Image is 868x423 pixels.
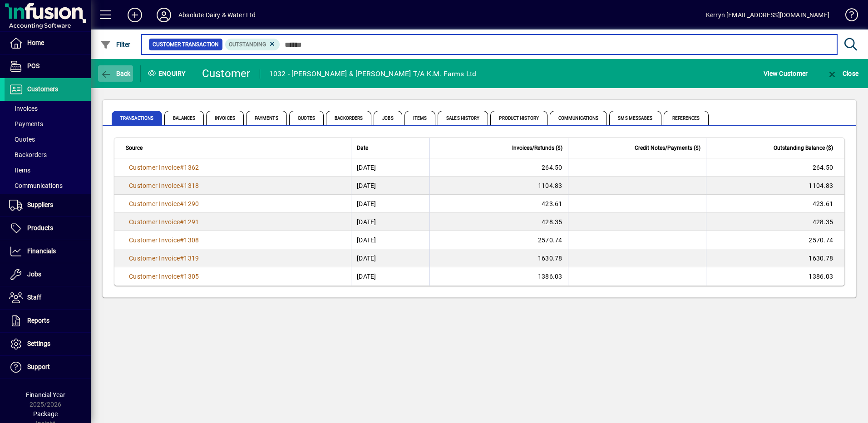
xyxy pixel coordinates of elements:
td: [DATE] [351,249,429,267]
span: Customers [27,85,58,93]
a: POS [5,55,91,78]
span: 1305 [184,273,199,280]
span: Outstanding Balance ($) [774,143,833,153]
span: 1319 [184,255,199,262]
span: # [180,255,184,262]
span: Reports [27,317,49,324]
span: Customer Invoice [129,164,180,171]
a: Knowledge Base [838,2,857,31]
span: POS [27,62,39,69]
span: Home [27,39,44,46]
span: Outstanding [229,41,266,48]
a: Quotes [5,132,91,147]
span: Customer Invoice [129,273,180,280]
a: Payments [5,116,91,132]
td: 1104.83 [706,177,844,195]
span: Backorders [326,111,371,125]
span: Backorders [9,151,47,158]
span: SMS Messages [609,111,661,125]
app-page-header-button: Close enquiry [817,65,868,82]
button: Profile [149,7,178,23]
span: # [180,218,184,226]
span: Customer Invoice [129,218,180,226]
td: 1386.03 [429,267,568,285]
span: Items [404,111,436,125]
td: 2570.74 [706,231,844,249]
span: Financials [27,247,56,255]
td: 264.50 [706,158,844,177]
a: Backorders [5,147,91,162]
td: 423.61 [429,195,568,213]
a: Jobs [5,263,91,286]
mat-chip: Outstanding Status: Outstanding [225,39,280,50]
td: 264.50 [429,158,568,177]
span: Sales History [438,111,488,125]
button: Filter [98,36,133,53]
span: Customer Invoice [129,200,180,207]
a: Customer Invoice#1290 [126,199,202,209]
span: Items [9,167,30,174]
a: Invoices [5,101,91,116]
span: Date [357,143,368,153]
span: Payments [9,120,43,128]
span: Credit Notes/Payments ($) [635,143,700,153]
span: Financial Year [26,391,65,398]
a: Settings [5,333,91,355]
td: [DATE] [351,231,429,249]
a: Customer Invoice#1318 [126,181,202,191]
td: 428.35 [706,213,844,231]
td: [DATE] [351,195,429,213]
span: 1318 [184,182,199,189]
span: Invoices [9,105,38,112]
span: Filter [100,41,131,48]
span: # [180,164,184,171]
span: Source [126,143,143,153]
span: Close [827,70,858,77]
a: Customer Invoice#1291 [126,217,202,227]
a: Products [5,217,91,240]
span: Transactions [112,111,162,125]
a: Communications [5,178,91,193]
span: Package [33,410,58,418]
button: Add [120,7,149,23]
span: Back [100,70,131,77]
a: Customer Invoice#1319 [126,253,202,263]
td: [DATE] [351,267,429,285]
span: Invoices [206,111,244,125]
span: Invoices/Refunds ($) [512,143,562,153]
a: Customer Invoice#1362 [126,162,202,172]
span: 1362 [184,164,199,171]
div: Enquiry [141,66,195,81]
span: Jobs [27,271,41,278]
span: Suppliers [27,201,53,208]
span: 1308 [184,236,199,244]
span: # [180,236,184,244]
td: 423.61 [706,195,844,213]
td: [DATE] [351,158,429,177]
span: Quotes [9,136,35,143]
button: Close [824,65,861,82]
span: Communications [9,182,63,189]
td: [DATE] [351,177,429,195]
span: Customer Invoice [129,182,180,189]
span: View Customer [764,66,808,81]
a: Reports [5,310,91,332]
span: Quotes [289,111,324,125]
a: Home [5,32,91,54]
button: Back [98,65,133,82]
span: Support [27,363,50,370]
span: Balances [164,111,204,125]
span: # [180,200,184,207]
span: Communications [550,111,607,125]
span: Customer Invoice [129,255,180,262]
td: 2570.74 [429,231,568,249]
a: Staff [5,286,91,309]
span: Staff [27,294,41,301]
span: Jobs [374,111,402,125]
a: Suppliers [5,194,91,216]
td: 1104.83 [429,177,568,195]
a: Support [5,356,91,379]
span: References [664,111,709,125]
span: # [180,182,184,189]
div: Date [357,143,424,153]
